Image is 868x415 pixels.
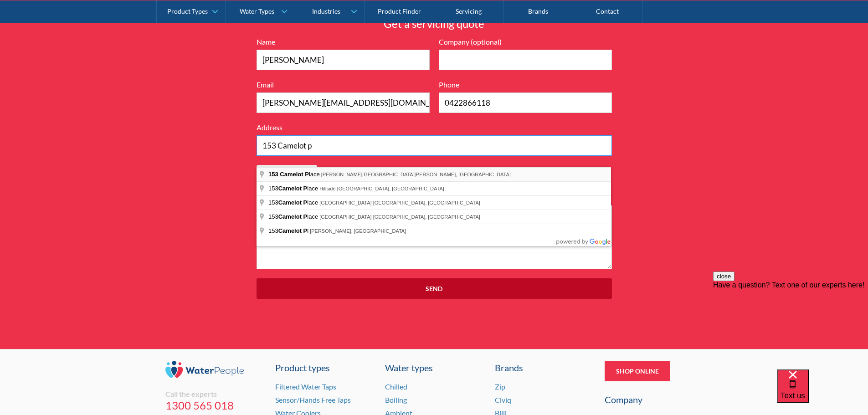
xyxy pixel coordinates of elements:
span: 153 [268,171,278,178]
a: Shop Online [605,361,670,381]
span: 153 lace [268,199,319,206]
span: [GEOGRAPHIC_DATA] [GEOGRAPHIC_DATA], [GEOGRAPHIC_DATA] [319,200,480,205]
a: Product types [275,361,374,374]
a: Zip [495,382,505,391]
form: Servicing Sidebar Form [252,36,616,308]
label: Name [257,36,430,47]
iframe: podium webchat widget prompt [713,272,868,381]
span: [GEOGRAPHIC_DATA] [GEOGRAPHIC_DATA], [GEOGRAPHIC_DATA] [319,214,480,220]
span: [PERSON_NAME], [GEOGRAPHIC_DATA] [310,228,406,234]
div: Water Types [240,7,274,15]
div: Call the experts [165,389,264,399]
div: Brands [495,361,593,374]
label: Address [257,122,612,133]
a: Civiq [495,395,511,404]
span: Camelot P [278,199,308,206]
span: 153 lace [268,213,319,220]
span: [PERSON_NAME][GEOGRAPHIC_DATA][PERSON_NAME], [GEOGRAPHIC_DATA] [321,172,511,177]
div: Product Types [167,7,208,15]
span: 153 lace [268,185,319,192]
span: Camelot P [278,185,308,192]
span: Camelot P [278,213,308,220]
a: Water types [385,361,483,374]
span: Camelot P [278,227,308,234]
div: (optional) [317,165,359,182]
a: 1300 565 018 [165,399,264,412]
label: Upload Photo [257,165,317,183]
div: Company [605,393,703,406]
span: Hillside [GEOGRAPHIC_DATA], [GEOGRAPHIC_DATA] [319,186,444,191]
label: Company (optional) [439,36,612,47]
iframe: podium webchat widget bubble [777,369,868,415]
h3: Get a servicing quote [257,15,612,32]
a: Chilled [385,382,407,391]
a: Sensor/Hands Free Taps [275,395,351,404]
label: Email [257,79,430,90]
span: 153 l [268,227,310,234]
span: lace [268,171,321,178]
div: Industries [312,7,340,15]
span: Camelot P [280,171,309,178]
input: Send [257,278,612,299]
a: Filtered Water Taps [275,382,336,391]
a: Boiling [385,395,407,404]
label: Phone [439,79,612,90]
